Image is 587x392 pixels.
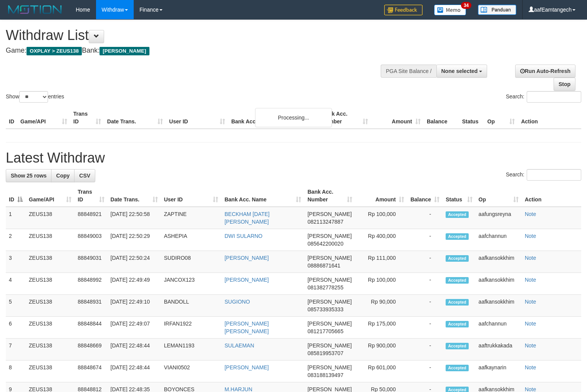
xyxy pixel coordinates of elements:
[515,65,575,78] a: Run Auto-Refresh
[6,251,26,273] td: 3
[476,185,522,207] th: Op: activate to sort column ascending
[6,4,64,15] img: MOTION_logo.png
[224,364,269,370] a: [PERSON_NAME]
[381,65,436,78] div: PGA Site Balance /
[407,273,443,295] td: -
[6,28,384,43] h1: Withdraw List
[355,360,407,382] td: Rp 601,000
[307,262,340,269] span: Copy 08886871641 to clipboard
[525,233,536,239] a: Note
[307,372,343,378] span: Copy 083188139497 to clipboard
[525,299,536,305] a: Note
[424,107,459,129] th: Balance
[307,241,343,247] span: Copy 085642200020 to clipboard
[104,107,166,129] th: Date Trans.
[224,299,250,305] a: SUGIONO
[26,185,75,207] th: Game/API: activate to sort column ascending
[307,350,343,356] span: Copy 085819953707 to clipboard
[307,255,352,261] span: [PERSON_NAME]
[27,47,82,55] span: OXPLAY > ZEUS138
[446,365,469,371] span: Accepted
[224,277,269,283] a: [PERSON_NAME]
[518,107,581,129] th: Action
[26,317,75,339] td: ZEUS138
[6,295,26,317] td: 5
[75,251,107,273] td: 88849031
[446,255,469,262] span: Accepted
[407,185,443,207] th: Balance: activate to sort column ascending
[307,233,352,239] span: [PERSON_NAME]
[224,233,262,239] a: DWI SULARNO
[554,78,575,91] a: Stop
[407,339,443,360] td: -
[407,207,443,229] td: -
[161,185,222,207] th: User ID: activate to sort column ascending
[506,91,581,103] label: Search:
[446,321,469,327] span: Accepted
[476,207,522,229] td: aafungsreyna
[161,317,222,339] td: IRFAN1922
[26,273,75,295] td: ZEUS138
[75,273,107,295] td: 88848992
[441,68,478,74] span: None selected
[166,107,228,129] th: User ID
[224,342,254,349] a: SULAEMAN
[6,229,26,251] td: 2
[307,284,343,291] span: Copy 081382778255 to clipboard
[75,317,107,339] td: 88848844
[476,360,522,382] td: aafkaynarin
[51,169,75,182] a: Copy
[307,299,352,305] span: [PERSON_NAME]
[6,339,26,360] td: 7
[478,5,516,15] img: panduan.png
[355,251,407,273] td: Rp 111,000
[407,229,443,251] td: -
[307,219,343,225] span: Copy 082113247887 to clipboard
[476,339,522,360] td: aaftrukkakada
[221,185,304,207] th: Bank Acc. Name: activate to sort column ascending
[476,251,522,273] td: aafkansokkhim
[26,251,75,273] td: ZEUS138
[476,295,522,317] td: aafkansokkhim
[75,229,107,251] td: 88849003
[19,91,48,103] select: Showentries
[525,277,536,283] a: Note
[525,255,536,261] a: Note
[108,207,161,229] td: [DATE] 22:50:58
[355,207,407,229] td: Rp 100,000
[461,2,471,9] span: 34
[307,364,352,370] span: [PERSON_NAME]
[75,339,107,360] td: 88848669
[108,295,161,317] td: [DATE] 22:49:10
[108,360,161,382] td: [DATE] 22:48:44
[17,107,70,129] th: Game/API
[108,251,161,273] td: [DATE] 22:50:24
[6,185,26,207] th: ID: activate to sort column descending
[476,229,522,251] td: aafchannun
[6,150,581,166] h1: Latest Withdraw
[527,169,581,181] input: Search:
[108,273,161,295] td: [DATE] 22:49:49
[436,65,488,78] button: None selected
[443,185,475,207] th: Status: activate to sort column ascending
[446,211,469,218] span: Accepted
[161,295,222,317] td: BANDOLL
[459,107,484,129] th: Status
[307,306,343,312] span: Copy 085733935333 to clipboard
[56,173,70,179] span: Copy
[161,229,222,251] td: ASHEPIA
[371,107,424,129] th: Amount
[75,185,107,207] th: Trans ID: activate to sort column ascending
[161,251,222,273] td: SUDIRO08
[527,91,581,103] input: Search:
[74,169,95,182] a: CSV
[108,339,161,360] td: [DATE] 22:48:44
[224,321,269,334] a: [PERSON_NAME] [PERSON_NAME]
[522,185,581,207] th: Action
[224,211,269,225] a: BECKHAM [DATE][PERSON_NAME]
[446,343,469,349] span: Accepted
[307,328,343,334] span: Copy 081217705665 to clipboard
[525,211,536,217] a: Note
[75,207,107,229] td: 88848921
[6,169,51,182] a: Show 25 rows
